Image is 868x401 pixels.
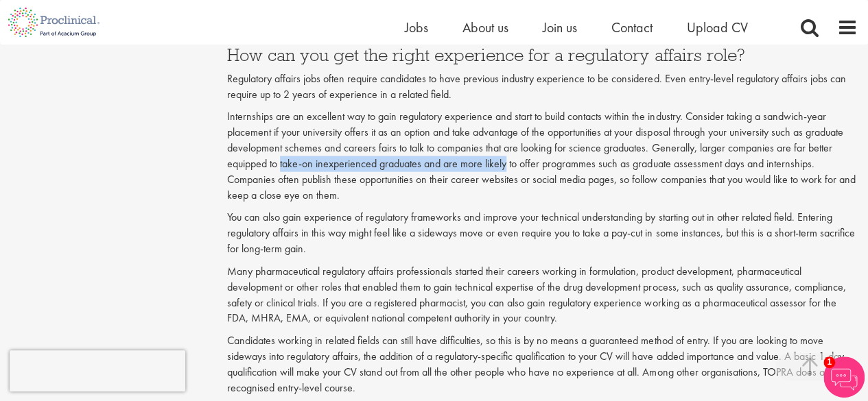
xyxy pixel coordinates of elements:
p: Many pharmaceutical regulatory affairs professionals started their careers working in formulation... [227,264,858,326]
img: Chatbot [823,356,865,398]
iframe: reCAPTCHA [10,350,185,391]
a: Contact [611,19,653,36]
span: 1 [823,356,835,368]
a: Join us [543,19,577,36]
a: Jobs [405,19,428,36]
a: Upload CV [687,19,748,36]
a: About us [462,19,508,36]
p: Candidates working in related fields can still have difficulties, so this is by no means a guaran... [227,333,858,396]
p: Internships are an excellent way to gain regulatory experience and start to build contacts within... [227,109,858,203]
h3: How can you get the right experience for a regulatory affairs role? [227,46,858,64]
p: You can also gain experience of regulatory frameworks and improve your technical understanding by... [227,210,858,257]
p: Regulatory affairs jobs often require candidates to have previous industry experience to be consi... [227,71,858,103]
